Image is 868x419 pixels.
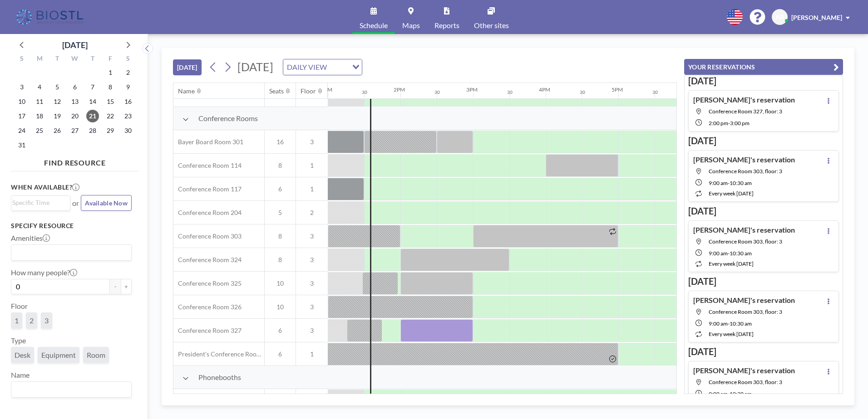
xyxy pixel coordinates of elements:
[33,81,46,93] span: Monday, August 4, 2025
[49,54,66,65] div: T
[296,279,328,287] span: 3
[693,225,795,234] h4: [PERSON_NAME]'s reservation
[709,320,728,327] span: 9:00 AM
[693,155,795,164] h4: [PERSON_NAME]'s reservation
[296,161,328,170] span: 1
[362,89,367,95] div: 30
[15,139,28,151] span: Sunday, August 31, 2025
[173,303,242,311] span: Conference Room 326
[269,87,284,95] div: Seats
[296,326,328,335] span: 3
[730,320,752,327] span: 10:30 AM
[86,124,99,137] span: Thursday, August 28, 2025
[51,81,64,93] span: Tuesday, August 5, 2025
[265,350,296,358] span: 6
[51,124,64,137] span: Tuesday, August 26, 2025
[122,124,134,137] span: Saturday, August 30, 2025
[104,81,117,93] span: Friday, August 8, 2025
[122,66,134,79] span: Saturday, August 2, 2025
[283,59,362,75] div: Search for option
[709,190,754,197] span: every week [DATE]
[693,296,795,305] h4: [PERSON_NAME]'s reservation
[402,22,420,29] span: Maps
[11,268,77,277] label: How many people?
[30,316,34,325] span: 2
[101,54,119,65] div: F
[15,316,19,325] span: 1
[296,303,328,311] span: 3
[265,185,296,193] span: 6
[69,81,81,93] span: Wednesday, August 6, 2025
[285,61,329,73] span: DAILY VIEW
[507,89,513,95] div: 30
[688,135,839,146] h3: [DATE]
[394,86,405,93] div: 2PM
[173,185,242,193] span: Conference Room 117
[11,302,28,311] label: Floor
[265,303,296,311] span: 10
[693,366,795,375] h4: [PERSON_NAME]'s reservation
[265,256,296,264] span: 8
[684,59,843,75] button: YOUR RESERVATIONS
[11,370,30,380] label: Name
[122,110,134,122] span: Saturday, August 23, 2025
[44,316,49,325] span: 3
[31,54,49,65] div: M
[728,390,730,397] span: -
[72,199,79,208] span: or
[11,336,26,345] label: Type
[110,279,121,294] button: -
[11,155,139,167] h4: FIND RESOURCE
[81,195,132,211] button: Available Now
[775,13,784,21] span: AR
[709,250,728,257] span: 9:00 AM
[104,66,117,79] span: Friday, August 1, 2025
[33,95,46,108] span: Monday, August 11, 2025
[86,81,99,93] span: Thursday, August 7, 2025
[198,373,241,382] span: Phonebooths
[85,199,128,207] span: Available Now
[173,59,202,75] button: [DATE]
[13,54,31,65] div: S
[709,390,728,397] span: 9:00 AM
[62,39,88,51] div: [DATE]
[709,238,782,245] span: Conference Room 303, floor: 3
[69,124,81,137] span: Wednesday, August 27, 2025
[173,326,242,335] span: Conference Room 327
[122,81,134,93] span: Saturday, August 9, 2025
[709,331,754,337] span: every week [DATE]
[173,138,243,146] span: Bayer Board Room 301
[173,350,264,358] span: President's Conference Room - 109
[15,95,28,108] span: Sunday, August 10, 2025
[265,232,296,240] span: 8
[173,279,242,287] span: Conference Room 325
[709,379,782,385] span: Conference Room 303, floor: 3
[41,351,76,360] span: Equipment
[688,205,839,217] h3: [DATE]
[296,350,328,358] span: 1
[301,87,316,95] div: Floor
[15,351,30,360] span: Desk
[15,8,87,26] img: organization-logo
[688,276,839,287] h3: [DATE]
[539,86,550,93] div: 4PM
[265,138,296,146] span: 16
[12,247,126,258] input: Search for option
[693,95,795,104] h4: [PERSON_NAME]'s reservation
[87,351,105,360] span: Room
[173,209,242,217] span: Conference Room 204
[612,86,623,93] div: 5PM
[66,54,84,65] div: W
[198,114,258,123] span: Conference Rooms
[791,14,842,21] span: [PERSON_NAME]
[434,89,440,95] div: 30
[330,61,347,73] input: Search for option
[296,138,328,146] span: 3
[474,22,509,29] span: Other sites
[688,346,839,357] h3: [DATE]
[730,390,752,397] span: 10:30 AM
[728,250,730,257] span: -
[86,95,99,108] span: Thursday, August 14, 2025
[11,234,50,243] label: Amenities
[709,168,782,175] span: Conference Room 303, floor: 3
